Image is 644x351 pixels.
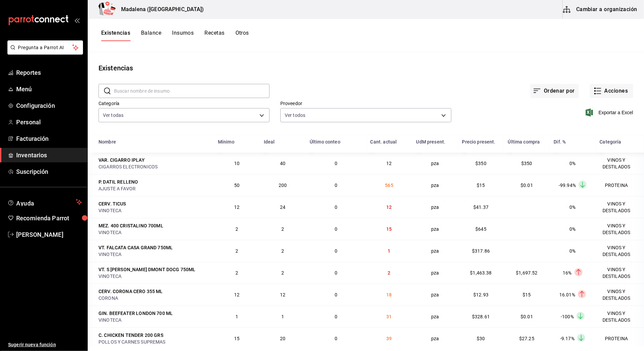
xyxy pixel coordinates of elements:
span: Facturación [16,134,82,143]
div: MEZ. 400 CRISTALINO 700ML [99,222,163,229]
span: 12 [280,292,285,297]
button: open_drawer_menu [74,18,80,23]
label: Proveedor [280,101,451,106]
button: Existencias [101,30,130,41]
span: 31 [386,314,392,319]
span: 12 [386,161,392,166]
span: $350 [475,161,486,166]
td: pza [412,196,458,218]
td: VINOS Y DESTILADOS [596,306,644,327]
span: $317.86 [472,248,490,254]
span: 20 [280,336,285,341]
span: 12 [386,204,392,210]
span: 0 [335,248,337,254]
span: $1,697.52 [516,270,537,276]
td: VINOS Y DESTILADOS [596,153,644,174]
div: CIGARROS ELECTRONICOS [99,163,210,170]
span: Pregunta a Parrot AI [18,44,73,51]
span: 0 [335,292,337,297]
span: 0% [569,248,576,254]
span: 1 [281,314,284,319]
button: Exportar a Excel [587,108,633,117]
td: pza [412,327,458,349]
span: Configuración [16,101,82,110]
span: 10 [234,161,240,166]
span: 2 [281,270,284,276]
div: C. CHICKEN TENDER 200 GRS [99,332,163,339]
div: Última compra [508,139,540,145]
div: VINOTECA [99,229,210,236]
button: Balance [141,30,161,41]
label: Categoría [99,101,270,106]
span: Reportes [16,68,82,77]
div: Mínimo [218,139,234,145]
span: $15 [523,292,531,297]
div: VINOTECA [99,251,210,258]
span: 12 [234,204,240,210]
span: 0 [335,314,337,319]
span: 0 [335,161,337,166]
span: Inventarios [16,151,82,160]
span: 2 [281,248,284,254]
span: -100% [561,314,574,319]
span: 2 [235,226,238,232]
span: 2 [388,270,391,276]
td: pza [412,240,458,262]
span: $0.01 [521,314,533,319]
span: Ver todos [285,112,305,119]
div: Dif. % [554,139,566,145]
button: Acciones [590,84,633,98]
div: CERV. CORONA CERO 355 ML [99,288,163,295]
span: 0 [335,336,337,341]
span: 39 [386,336,392,341]
span: 0 [335,270,337,276]
td: VINOS Y DESTILADOS [596,196,644,218]
button: Otros [235,30,249,41]
div: VAR. CIGARRO IPLAY [99,157,145,163]
span: 0% [569,161,576,166]
div: GIN. BEEFEATER LONDON 700 ML [99,310,173,317]
div: Ideal [264,139,275,145]
td: pza [412,218,458,240]
td: pza [412,153,458,174]
div: Último conteo [310,139,340,145]
span: $645 [475,226,486,232]
span: 0% [569,226,576,232]
span: 0 [335,226,337,232]
span: 1 [235,314,238,319]
span: Sugerir nueva función [8,341,82,348]
div: VT. S [PERSON_NAME] DMONT DOCG 750ML [99,266,195,273]
span: -9.17% [560,336,575,341]
span: 15 [386,226,392,232]
a: Pregunta a Parrot AI [5,49,83,56]
td: pza [412,284,458,306]
span: 2 [235,248,238,254]
div: AJUSTE A FAVOR [99,185,210,192]
div: POLLOS Y CARNES SUPREMAS [99,339,210,345]
span: 0 [335,183,337,188]
button: Ordenar por [530,84,579,98]
span: 24 [280,204,285,210]
div: Nombre [99,139,116,145]
span: $12.93 [473,292,488,297]
span: $350 [521,161,532,166]
span: 15 [234,336,240,341]
span: $0.01 [521,183,533,188]
span: 1 [388,248,391,254]
span: 16.01% [559,292,575,297]
span: 16% [563,270,571,276]
div: P. DATIL RELLENO [99,179,138,185]
span: 50 [234,183,240,188]
td: pza [412,174,458,196]
div: VINOTECA [99,207,210,214]
span: -99.94% [559,183,576,188]
span: 18 [386,292,392,297]
span: Suscripción [16,167,82,176]
td: pza [412,306,458,327]
span: [PERSON_NAME] [16,230,82,239]
span: $328.61 [472,314,490,319]
input: Buscar nombre de insumo [114,84,270,98]
div: Precio present. [462,139,496,145]
span: Ver todas [103,112,123,119]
